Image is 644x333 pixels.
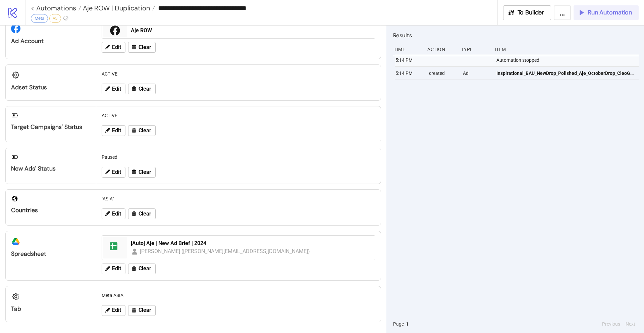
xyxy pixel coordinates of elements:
[496,69,636,77] span: Inspirational_BAU_NewDrop_Polished_Aje_OctoberDrop_CleoGown_Tactical_Collection - Image_20250930_...
[11,206,91,214] div: Countries
[31,5,81,11] a: < Automations
[102,208,125,219] button: Edit
[11,305,91,313] div: Tab
[428,67,457,80] div: created
[131,27,371,34] div: Aje ROW
[99,289,378,302] div: Meta ASIA
[112,169,121,175] span: Edit
[139,211,151,217] span: Clear
[128,125,156,136] button: Clear
[503,5,551,20] button: To Builder
[393,43,422,56] div: Time
[99,151,378,163] div: Paused
[102,167,125,178] button: Edit
[11,165,91,173] div: New Ads' Status
[11,250,91,258] div: Spreadsheet
[99,67,378,80] div: ACTIVE
[427,43,455,56] div: Action
[404,320,411,328] button: 1
[99,192,378,205] div: "ASIA"
[128,84,156,94] button: Clear
[624,320,637,328] button: Next
[393,31,639,40] h2: Results
[102,264,125,274] button: Edit
[139,44,151,50] span: Clear
[81,4,150,12] span: Aje ROW | Duplication
[112,307,121,313] span: Edit
[393,320,404,328] span: Page
[128,305,156,316] button: Clear
[600,320,622,328] button: Previous
[81,5,155,11] a: Aje ROW | Duplication
[131,240,371,247] div: [Auto] Aje | New Ad Brief | 2024
[128,42,156,53] button: Clear
[128,167,156,178] button: Clear
[494,43,639,56] div: Item
[518,9,544,16] span: To Builder
[395,67,424,80] div: 5:14 PM
[31,14,48,23] div: Meta
[461,43,489,56] div: Type
[112,128,121,134] span: Edit
[102,84,125,94] button: Edit
[496,67,636,80] a: Inspirational_BAU_NewDrop_Polished_Aje_OctoberDrop_CleoGown_Tactical_Collection - Image_20250930_...
[554,5,571,20] button: ...
[112,211,121,217] span: Edit
[128,264,156,274] button: Clear
[139,169,151,175] span: Clear
[112,44,121,50] span: Edit
[11,123,91,131] div: Target Campaigns' Status
[139,86,151,92] span: Clear
[128,208,156,219] button: Clear
[49,14,61,23] div: v5
[496,54,640,66] div: Automation stopped
[139,307,151,313] span: Clear
[139,266,151,272] span: Clear
[462,67,491,80] div: Ad
[395,54,424,66] div: 5:14 PM
[112,86,121,92] span: Edit
[102,125,125,136] button: Edit
[99,109,378,122] div: ACTIVE
[588,9,632,16] span: Run Automation
[102,305,125,316] button: Edit
[11,84,91,91] div: Adset Status
[11,37,91,45] div: Ad Account
[102,42,125,53] button: Edit
[140,247,310,255] div: [PERSON_NAME] ([PERSON_NAME][EMAIL_ADDRESS][DOMAIN_NAME])
[112,266,121,272] span: Edit
[574,5,639,20] button: Run Automation
[139,128,151,134] span: Clear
